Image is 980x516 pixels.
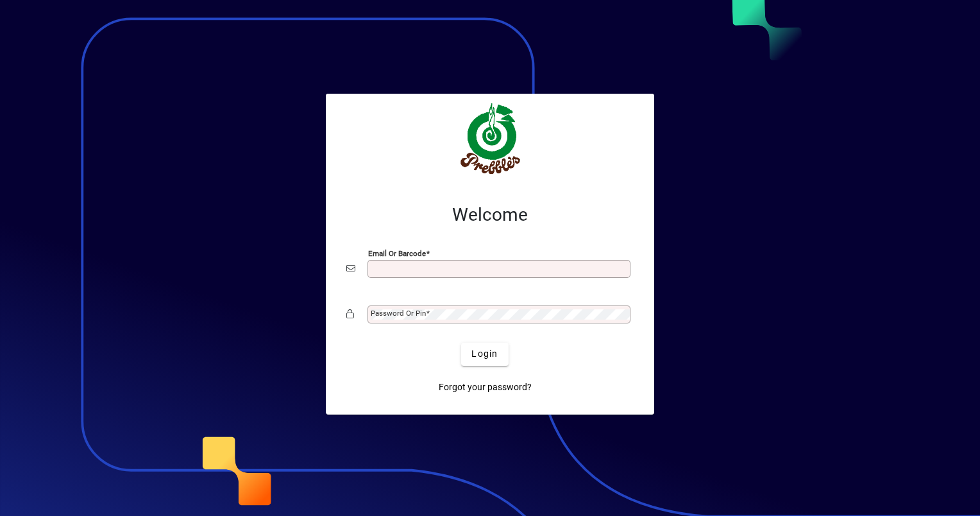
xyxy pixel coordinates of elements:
[368,248,426,257] mat-label: Email or Barcode
[346,204,634,226] h2: Welcome
[371,309,426,318] mat-label: Password or Pin
[461,343,508,366] button: Login
[471,347,498,361] span: Login
[439,381,532,394] span: Forgot your password?
[434,376,537,399] a: Forgot your password?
